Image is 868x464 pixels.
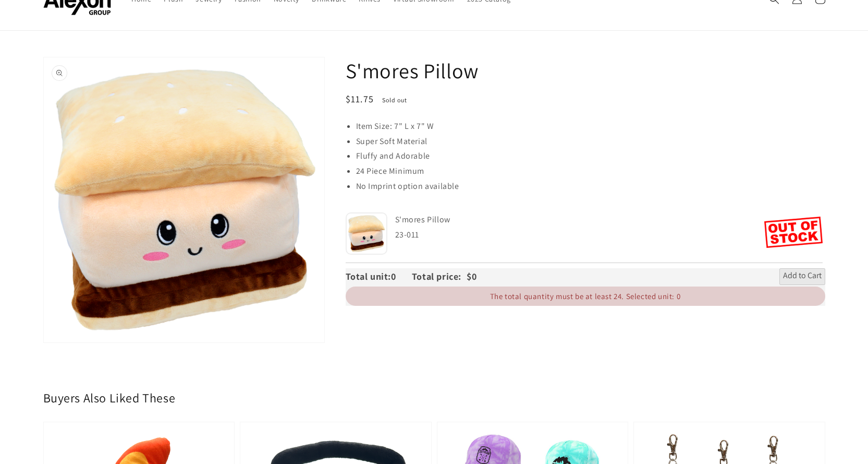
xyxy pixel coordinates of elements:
h2: Buyers Also Liked These [43,390,825,406]
span: $0 [467,270,476,282]
span: Sold out [379,92,415,103]
li: Fluffy and Adorable [356,149,825,164]
li: Item Size: 7" L x 7" W [356,119,825,134]
li: Super Soft Material [356,134,825,149]
div: The total quantity must be at least 24. Selected unit: 0 [346,287,825,306]
div: S'mores Pillow [395,212,762,228]
span: 0 [391,270,412,282]
li: No Imprint option available [356,179,825,194]
button: Add to Cart [779,268,825,285]
span: $11.75 [346,93,374,105]
img: Out of Stock Default Title [764,217,823,248]
h1: S'mores Pillow [346,57,825,84]
div: Total unit: Total price: [346,268,467,285]
div: 23-011 [395,228,764,243]
img: Default Title [346,212,387,255]
span: Add to Cart [783,270,822,283]
li: 24 Piece Minimum [356,164,825,179]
